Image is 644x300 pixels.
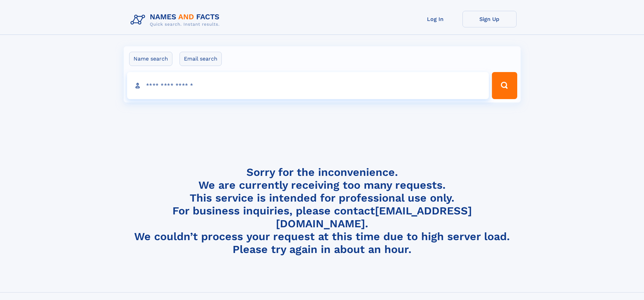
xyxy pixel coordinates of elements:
[127,72,489,99] input: search input
[462,11,517,27] a: Sign Up
[492,72,517,99] button: Search Button
[128,11,225,29] img: Logo Names and Facts
[129,52,172,66] label: Name search
[128,166,517,256] h4: Sorry for the inconvenience. We are currently receiving too many requests. This service is intend...
[408,11,462,27] a: Log In
[276,204,472,230] a: [EMAIL_ADDRESS][DOMAIN_NAME]
[180,52,222,66] label: Email search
